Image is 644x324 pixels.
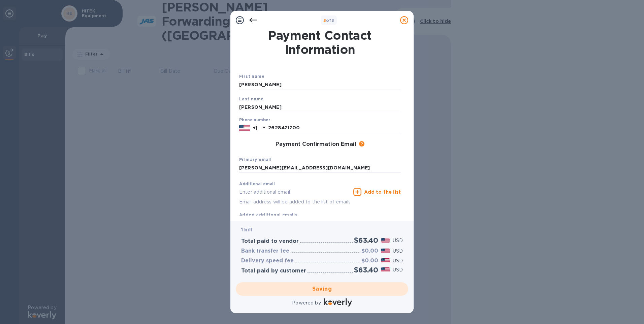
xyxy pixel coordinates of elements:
[361,248,378,254] h3: $0.00
[292,299,321,306] p: Powered by
[361,258,378,264] h3: $0.00
[393,237,403,244] p: USD
[239,28,401,57] h1: Payment Contact Information
[241,238,299,245] h3: Total paid to vendor
[241,268,306,274] h3: Total paid by customer
[239,187,351,197] input: Enter additional email
[393,266,403,273] p: USD
[239,157,271,162] b: Primary email
[381,249,390,253] img: USD
[253,125,257,131] p: +1
[276,141,356,148] h3: Payment Confirmation Email
[354,266,378,274] h2: $63.40
[239,118,270,122] label: Phone number
[239,212,297,217] b: Added additional emails
[268,123,401,133] input: Enter your phone number
[239,163,401,173] input: Enter your primary name
[323,18,334,23] b: of 3
[381,258,390,263] img: USD
[239,96,264,101] b: Last name
[323,18,326,23] span: 3
[354,236,378,245] h2: $63.40
[239,74,264,79] b: First name
[381,238,390,243] img: USD
[393,257,403,264] p: USD
[239,182,275,186] label: Additional email
[239,124,250,132] img: US
[393,248,403,255] p: USD
[324,298,352,306] img: Logo
[241,227,252,232] b: 1 bill
[239,198,351,206] p: Email address will be added to the list of emails
[239,102,401,112] input: Enter your last name
[241,258,294,264] h3: Delivery speed fee
[381,267,390,272] img: USD
[239,80,401,90] input: Enter your first name
[364,189,401,195] u: Add to the list
[241,248,289,254] h3: Bank transfer fee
